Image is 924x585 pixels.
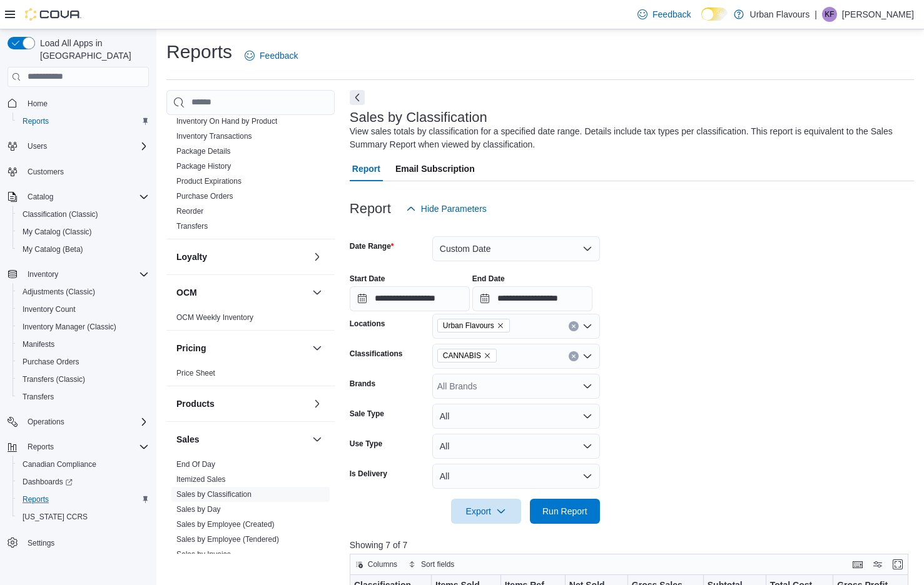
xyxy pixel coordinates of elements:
span: Dashboards [23,477,73,487]
span: Transfers (Classic) [18,372,149,387]
span: Manifests [23,339,54,349]
span: Feedback [652,8,691,21]
a: Home [23,96,53,111]
p: | [815,7,817,22]
p: Showing 7 of 7 [350,539,914,551]
span: Users [23,139,149,154]
button: All [432,434,600,459]
a: Inventory On Hand by Product [176,117,277,126]
nav: Complex example [8,89,149,584]
a: Sales by Employee (Created) [176,520,275,529]
h3: Report [350,201,391,216]
button: Export [451,499,521,524]
span: My Catalog (Beta) [23,244,83,254]
button: Inventory Manager (Classic) [13,318,154,336]
label: End Date [472,274,505,284]
button: Inventory [3,266,154,283]
span: Operations [23,414,149,429]
h3: Products [176,397,215,410]
span: Reports [28,442,54,452]
span: Operations [28,417,64,427]
span: Reports [23,116,49,126]
button: All [432,404,600,429]
div: Kris Friesen [822,7,837,22]
span: Inventory [23,267,149,282]
button: Remove CANNABIS from selection in this group [484,352,491,359]
button: OCM [176,286,307,299]
a: Transfers [176,222,208,231]
a: Inventory Manager (Classic) [18,319,121,334]
button: Canadian Compliance [13,456,154,473]
a: Reports [18,114,54,129]
button: OCM [310,285,325,300]
label: Use Type [350,439,382,449]
a: Sales by Day [176,505,221,514]
a: Customers [23,164,69,179]
input: Dark Mode [701,7,728,21]
span: Transfers [23,392,54,402]
span: Home [28,99,48,109]
a: Package History [176,162,231,171]
a: [US_STATE] CCRS [18,509,93,524]
a: Itemized Sales [176,475,226,484]
span: Sort fields [421,559,454,569]
button: Pricing [176,342,307,354]
span: Reports [18,492,149,507]
span: Classification (Classic) [23,209,98,219]
button: Keyboard shortcuts [850,557,865,572]
button: Enter fullscreen [890,557,905,572]
span: Hide Parameters [421,202,487,215]
label: Is Delivery [350,469,387,479]
span: Adjustments (Classic) [18,284,149,299]
button: Sales [176,433,307,446]
span: Customers [23,164,149,179]
span: Columns [368,559,397,569]
button: Reports [23,439,59,454]
a: Canadian Compliance [18,457,101,472]
button: Inventory Count [13,301,154,318]
span: Inventory Manager (Classic) [18,319,149,334]
button: Inventory [23,267,63,282]
button: Display options [870,557,885,572]
span: Manifests [18,337,149,352]
button: Hide Parameters [401,196,492,221]
button: Users [3,137,154,155]
button: [US_STATE] CCRS [13,508,154,526]
a: Reorder [176,207,203,216]
h3: Pricing [176,342,206,354]
a: Package Details [176,147,231,156]
span: Inventory [28,269,58,279]
span: My Catalog (Classic) [23,227,92,237]
a: Dashboards [13,473,154,491]
a: Transfers (Classic) [18,372,90,387]
span: [US_STATE] CCRS [23,512,88,522]
span: My Catalog (Beta) [18,242,149,257]
div: OCM [166,310,335,330]
button: Loyalty [176,251,307,263]
button: Users [23,139,52,154]
span: Purchase Orders [23,357,79,367]
a: Inventory Transactions [176,132,252,141]
span: Washington CCRS [18,509,149,524]
button: Run Report [530,499,600,524]
span: Settings [23,534,149,550]
button: Remove Urban Flavours from selection in this group [497,322,504,329]
label: Brands [350,379,375,389]
span: Inventory Manager (Classic) [23,322,116,332]
button: Catalog [3,188,154,206]
span: Export [459,499,514,524]
h3: Sales [176,433,200,446]
span: Reports [23,494,49,504]
span: Catalog [28,192,53,202]
span: My Catalog (Classic) [18,224,149,239]
a: Adjustments (Classic) [18,284,100,299]
span: Dashboards [18,474,149,489]
span: Canadian Compliance [23,459,96,469]
button: Classification (Classic) [13,206,154,223]
button: Reports [13,491,154,508]
button: Open list of options [582,351,592,361]
button: Reports [3,438,154,456]
span: CANNABIS [437,349,497,362]
label: Date Range [350,241,394,251]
